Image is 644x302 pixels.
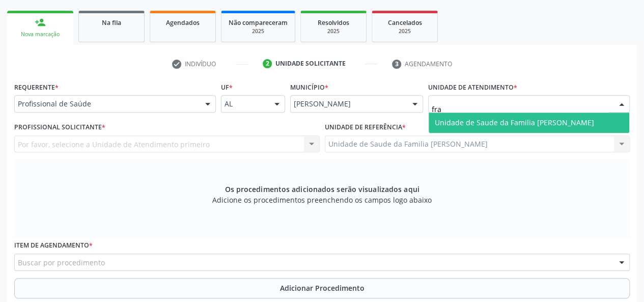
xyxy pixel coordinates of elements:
[275,59,346,68] div: Unidade solicitante
[428,79,517,95] label: Unidade de atendimento
[435,118,594,127] span: Unidade de Saude da Familia [PERSON_NAME]
[14,238,93,254] label: Item de agendamento
[225,99,264,109] span: AL
[14,278,630,298] button: Adicionar Procedimento
[280,283,365,293] span: Adicionar Procedimento
[18,99,195,109] span: Profissional de Saúde
[166,18,200,27] span: Agendados
[35,17,46,28] div: person_add
[14,79,59,95] label: Requerente
[102,18,121,27] span: Na fila
[432,99,609,119] input: Unidade de atendimento
[318,18,349,27] span: Resolvidos
[212,195,432,205] span: Adicione os procedimentos preenchendo os campos logo abaixo
[379,28,430,35] div: 2025
[263,59,272,68] div: 2
[294,99,402,109] span: [PERSON_NAME]
[229,28,288,35] div: 2025
[325,120,406,135] label: Unidade de referência
[14,31,66,38] div: Nova marcação
[229,18,288,27] span: Não compareceram
[225,184,419,195] span: Os procedimentos adicionados serão visualizados aqui
[221,79,233,95] label: UF
[14,120,105,135] label: Profissional Solicitante
[290,79,328,95] label: Município
[388,18,422,27] span: Cancelados
[308,28,359,35] div: 2025
[18,257,105,268] span: Buscar por procedimento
